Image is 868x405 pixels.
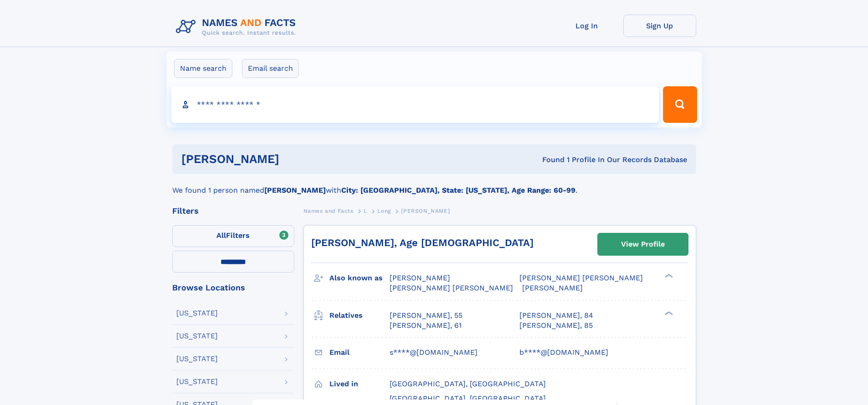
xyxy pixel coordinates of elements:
[172,174,696,196] div: We found 1 person named with .
[364,208,367,214] span: L
[264,186,326,195] b: [PERSON_NAME]
[176,332,218,340] div: [US_STATE]
[663,310,673,316] div: ❯
[550,15,623,37] a: Log In
[390,284,513,292] span: [PERSON_NAME] [PERSON_NAME]
[329,345,390,360] h3: Email
[176,378,218,385] div: [US_STATE]
[663,273,673,279] div: ❯
[311,237,534,248] a: [PERSON_NAME], Age [DEMOGRAPHIC_DATA]
[181,153,411,165] h1: [PERSON_NAME]
[172,15,303,39] img: Logo Names and Facts
[329,308,390,323] h3: Relatives
[390,321,462,331] a: [PERSON_NAME], 61
[621,234,665,255] div: View Profile
[519,310,593,321] a: [PERSON_NAME], 84
[329,376,390,392] h3: Lived in
[176,310,218,317] div: [US_STATE]
[364,205,367,216] a: L
[172,225,294,247] label: Filters
[171,86,659,123] input: search input
[329,270,390,286] h3: Also known as
[172,207,294,215] div: Filters
[390,379,546,388] span: [GEOGRAPHIC_DATA], [GEOGRAPHIC_DATA]
[216,231,226,240] span: All
[411,155,687,165] div: Found 1 Profile In Our Records Database
[390,394,546,403] span: [GEOGRAPHIC_DATA], [GEOGRAPHIC_DATA]
[401,208,450,214] span: [PERSON_NAME]
[176,355,218,363] div: [US_STATE]
[522,284,583,292] span: [PERSON_NAME]
[341,186,575,195] b: City: [GEOGRAPHIC_DATA], State: [US_STATE], Age Range: 60-99
[598,233,688,255] a: View Profile
[519,274,643,282] span: [PERSON_NAME] [PERSON_NAME]
[390,274,450,282] span: [PERSON_NAME]
[377,208,390,214] span: Long
[174,59,232,78] label: Name search
[303,205,354,216] a: Names and Facts
[390,310,462,321] a: [PERSON_NAME], 55
[377,205,390,216] a: Long
[623,15,696,37] a: Sign Up
[663,86,697,123] button: Search Button
[519,321,593,331] a: [PERSON_NAME], 85
[172,284,294,292] div: Browse Locations
[242,59,299,78] label: Email search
